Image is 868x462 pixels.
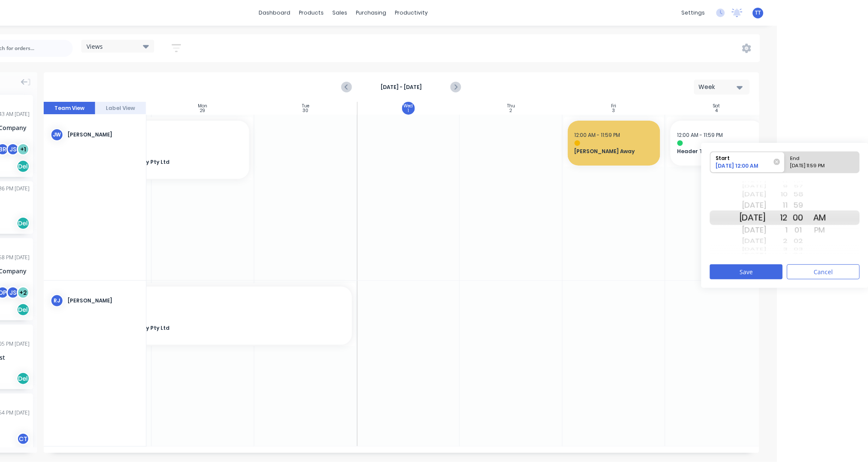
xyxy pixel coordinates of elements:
div: Date [740,178,767,258]
div: JW [51,128,63,141]
div: 29 [200,109,206,113]
div: CT [17,432,30,445]
div: 02 [788,236,809,247]
div: sales [328,6,352,19]
div: PM [809,223,831,237]
strong: [DATE] - [DATE] [358,83,444,91]
div: RJ [51,294,63,307]
div: settings [677,6,710,19]
div: Fri [611,104,617,109]
div: [DATE] [740,223,767,237]
div: Del [17,217,30,230]
p: F51 Outage [59,333,347,340]
div: 1 [767,223,788,237]
div: 56 [788,181,809,184]
div: Week [699,83,738,92]
div: 1 [408,109,409,113]
span: Order # 36 [59,308,347,315]
span: Views [87,42,103,51]
div: [PERSON_NAME] [68,131,139,139]
div: purchasing [352,6,391,19]
div: 2 [767,236,788,247]
div: Del [17,372,30,385]
div: [DATE] [740,236,767,247]
div: [DATE] [740,252,767,255]
div: 01 [788,223,809,237]
div: products [295,6,328,19]
div: [DATE] [740,210,767,225]
span: Millmerran Operating Company Pty Ltd [59,324,318,332]
span: 12:00 AM - 11:59 PM [677,131,723,139]
div: 12 [767,210,788,225]
span: Header Tanks x 2 - Workshop [677,148,756,155]
div: + 1 [17,143,30,156]
span: Order # 36 [59,142,244,149]
div: AM [809,210,831,225]
div: [PERSON_NAME] [68,297,139,305]
div: 4 [767,252,788,255]
div: Start [713,152,775,163]
button: Week [694,80,750,95]
span: PO # 118452 F51 Outage [59,150,244,157]
div: [DATE] [740,246,767,253]
span: 12:00 AM - 11:59 PM [575,131,620,139]
div: [DATE] [740,181,767,184]
div: Sat [713,104,720,109]
div: Minute [788,178,809,258]
div: 3 [612,109,615,113]
div: [DATE] 12:00 AM [713,162,775,172]
div: Del [17,303,30,316]
div: Del [17,160,30,173]
div: 9 [767,183,788,190]
div: 03 [788,246,809,253]
div: 58 [788,189,809,200]
button: Save [710,264,783,279]
div: [DATE] 11:59 PM [787,162,850,173]
div: Wed [404,104,413,109]
div: 8 [767,181,788,184]
div: [DATE] [740,183,767,190]
div: 11 [767,198,788,212]
button: Cancel [787,264,860,279]
div: Hour [767,178,788,258]
div: End [787,152,850,163]
div: 04 [788,252,809,255]
div: Mon [198,104,208,109]
div: JS [6,286,19,299]
div: productivity [391,6,432,19]
div: Thu [507,104,515,109]
div: JS [6,143,19,156]
div: 57 [788,183,809,190]
p: F51 Outage [59,167,244,174]
div: [DATE] [740,189,767,200]
div: 30 [303,109,309,113]
div: + 2 [17,286,30,299]
a: dashboard [254,6,295,19]
div: 4 [716,109,718,113]
span: TT [755,9,761,17]
div: [DATE] [740,198,767,212]
button: Label View [95,102,146,115]
div: 3 [767,246,788,253]
span: PO # 118452 F51 Outage [59,316,347,323]
div: 2 [510,109,513,113]
button: Team View [44,102,95,115]
div: Tue [302,104,309,109]
div: 00 [788,210,809,225]
div: 10 [767,189,788,200]
span: [PERSON_NAME] Away [575,148,653,155]
div: 59 [788,198,809,212]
